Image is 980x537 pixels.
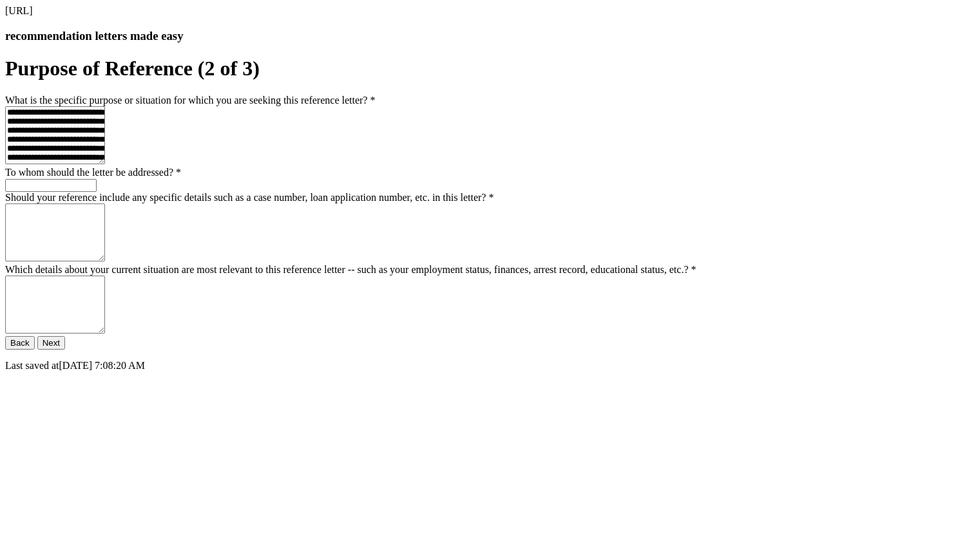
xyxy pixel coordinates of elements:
label: Which details about your current situation are most relevant to this reference letter -- such as ... [5,264,697,275]
button: Next [37,336,65,350]
p: Last saved at [DATE] 7:08:20 AM [5,360,975,372]
h1: Purpose of Reference (2 of 3) [5,57,975,80]
span: [URL] [5,5,33,16]
h3: recommendation letters made easy [5,29,975,43]
label: What is the specific purpose or situation for which you are seeking this reference letter? [5,95,375,106]
label: Should your reference include any specific details such as a case number, loan application number... [5,192,494,203]
label: To whom should the letter be addressed? [5,167,181,178]
button: Back [5,336,35,350]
